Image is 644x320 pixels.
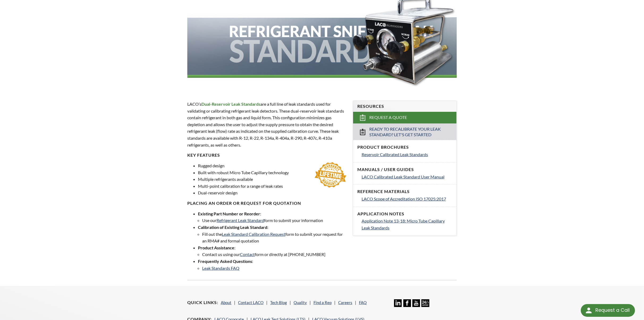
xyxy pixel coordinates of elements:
[187,152,346,158] h4: key FEATURES
[222,232,285,237] a: Leak Standard Calibration Request
[362,217,452,231] a: Application Note 13-18: Micro Tube Capillary Leak Standards
[315,162,346,187] img: Lifetime-Warranty.png
[362,174,444,179] span: LACO Calibrated Leak Standard User Manual
[338,300,352,305] a: Careers
[198,189,346,196] li: Dual-reservoir design
[357,144,452,150] h4: Product Brochures
[353,123,456,140] a: Ready to Recalibrate Your Leak Standard? Let's Get Started
[187,101,346,148] p: LACO’s are a full line of leak standards used for validating or calibrating refrigerant leak dete...
[294,300,307,305] a: Quality
[362,173,452,180] a: LACO Calibrated Leak Standard User Manual
[198,211,260,216] strong: Existing Part Number or Reorder
[202,231,346,244] li: Fill out the form to submit your request for an RMA# and formal quotation
[362,152,428,157] span: Reservoir Calibrated Leak Standards
[362,218,445,230] span: Application Note 13-18: Micro Tube Capillary Leak Standards
[198,162,346,169] li: Rugged design
[313,300,332,305] a: Find a Rep
[595,304,630,316] div: Request a Call
[198,225,267,230] strong: Calibration of Existing Leak Standard
[584,306,593,315] img: round button
[201,101,260,106] strong: Dual-Reservoir Leak Standards
[198,183,346,190] li: Multi-point calibration for a range of leak rates
[187,200,346,206] h4: PLACING AN ORDER OR REQUEST FOR QUOTATION
[187,300,218,305] h4: Quick Links
[357,189,452,194] h4: Reference Materials
[202,217,346,224] li: Use our form to submit your information
[421,299,429,307] img: 24/7 Support Icon
[238,300,264,305] a: Contact LACO
[240,252,255,257] a: Contact
[362,196,446,201] span: LACO Scope of Accreditation ISO 17025:2017
[217,218,264,223] a: Refrigerant Leak Standard
[221,300,231,305] a: About
[198,176,346,183] li: Multiple refrigerants available
[421,303,429,308] a: 24/7 Support
[198,244,346,258] li: :
[357,211,452,217] h4: Application Notes
[357,104,452,109] h4: Resources
[202,251,346,258] li: Contact us using our form or directly at [PHONE_NUMBER]
[581,304,635,317] div: Request a Call
[357,167,452,172] h4: Manuals / User Guides
[362,195,452,202] a: LACO Scope of Accreditation ISO 17025:2017
[202,266,239,271] a: Leak Standards FAQ
[198,169,346,176] li: Built with robust Micro Tube Capillary technology
[198,259,252,264] strong: Frequently Asked Questions
[270,300,287,305] a: Tech Blog
[353,112,456,123] a: Request a Quote
[198,245,234,250] strong: Product Assistance
[198,258,346,271] li: :
[369,126,442,138] span: Ready to Recalibrate Your Leak Standard? Let's Get Started
[198,210,346,224] li: :
[198,224,346,244] li: :
[359,300,367,305] a: FAQ
[362,151,452,158] a: Reservoir Calibrated Leak Standards
[369,115,407,120] span: Request a Quote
